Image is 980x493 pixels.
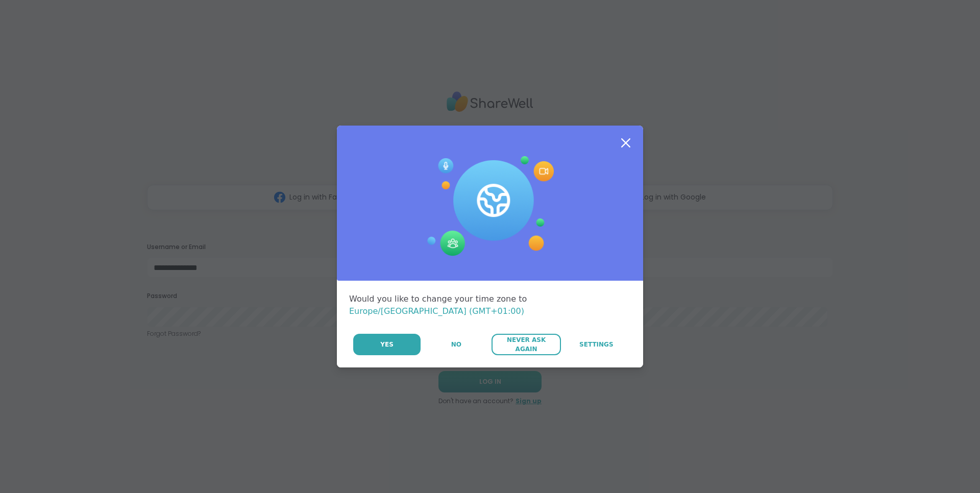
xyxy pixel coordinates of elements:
[422,334,491,355] button: No
[349,293,631,317] div: Would you like to change your time zone to
[492,334,560,355] button: Never Ask Again
[497,335,555,354] span: Never Ask Again
[426,156,554,256] img: Session Experience
[380,340,394,349] span: Yes
[451,340,461,349] span: No
[353,334,421,355] button: Yes
[579,340,614,349] span: Settings
[562,334,631,355] a: Settings
[349,306,524,316] span: Europe/[GEOGRAPHIC_DATA] (GMT+01:00)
